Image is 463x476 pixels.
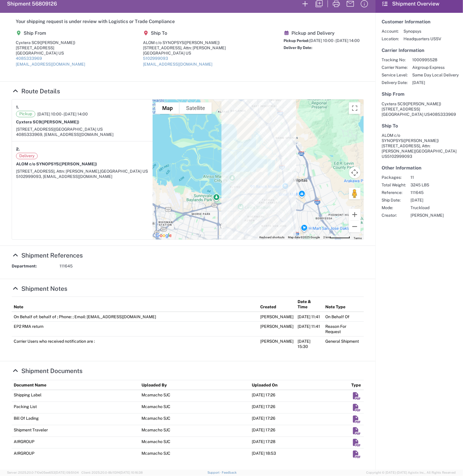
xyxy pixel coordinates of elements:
[40,40,75,45] span: ([PERSON_NAME])
[284,38,309,43] span: Pickup Period:
[16,30,85,36] h5: Ship From
[250,413,349,425] td: [DATE] 17:26
[410,197,444,203] span: [DATE]
[382,91,457,97] h5: Ship From
[59,162,97,166] span: ([PERSON_NAME])
[41,120,79,124] span: ([PERSON_NAME])
[354,237,362,240] a: Terms
[382,65,408,70] span: Carrier Name:
[288,236,320,239] span: Map data ©2025 Google
[412,72,459,78] span: Same Day Local Delivery
[139,402,250,413] td: Mcamacho SJC
[366,470,456,475] span: Copyright © [DATE]-[DATE] Agistix Inc., All Rights Reserved
[37,111,88,117] span: [DATE] 10:00 - [DATE] 14:00
[139,437,250,448] td: Mcamacho SJC
[12,425,139,437] td: Shipment Traveler
[120,471,143,475] span: [DATE] 10:16:38
[250,402,349,413] td: [DATE] 17:26
[16,104,19,111] strong: 1.
[296,312,323,322] td: [DATE] 11:41
[410,182,444,188] span: 3245 LBS
[12,252,83,259] a: Hide Details
[179,102,212,114] button: Show satellite imagery
[322,235,352,239] button: Map Scale: 2 km per 66 pixels
[403,138,439,143] span: ([PERSON_NAME])
[143,30,226,36] h5: Ship To
[250,437,349,448] td: [DATE] 17:28
[323,297,364,312] th: Note Type
[382,175,406,180] span: Packages:
[16,45,85,50] div: [STREET_ADDRESS]
[16,62,85,66] a: [EMAIL_ADDRESS][DOMAIN_NAME]
[258,297,296,312] th: Created
[382,133,439,153] span: ALOM c/o SYNOPSYS [STREET_ADDRESS], Attn: [PERSON_NAME]
[412,65,459,70] span: Airgroup Express
[284,45,312,50] span: Deliver By Date:
[406,101,441,106] span: ([PERSON_NAME])
[16,169,100,174] span: [STREET_ADDRESS], Attn: [PERSON_NAME],
[16,174,148,179] div: 5102999093, [EMAIL_ADDRESS][DOMAIN_NAME]
[382,197,406,203] span: Ship Date:
[60,263,73,269] span: 111645
[222,471,237,475] a: Feedback
[12,380,364,460] table: Shipment Documents
[258,312,296,322] td: [PERSON_NAME]
[7,471,79,475] span: Server: 2025.20.0-710e05ee653
[296,337,323,351] td: [DATE] 15:30
[382,36,399,41] span: Location:
[55,471,79,475] span: [DATE] 09:51:04
[382,107,420,111] span: [STREET_ADDRESS]
[382,29,399,34] span: Account:
[250,390,349,402] td: [DATE] 17:26
[323,236,330,239] span: 2 km
[412,80,459,85] span: [DATE]
[143,62,212,66] a: [EMAIL_ADDRESS][DOMAIN_NAME]
[349,188,361,199] button: Drag Pegman onto the map to open Street View
[16,153,38,159] span: Delivery
[352,427,361,435] em: Download
[412,57,459,62] span: 1000995528
[139,390,250,402] td: Mcamacho SJC
[12,263,55,269] strong: Department:
[143,50,226,56] div: [GEOGRAPHIC_DATA] US
[16,56,42,61] a: 4085333969
[55,127,103,132] span: [GEOGRAPHIC_DATA] US
[143,45,226,50] div: [STREET_ADDRESS], Attn: [PERSON_NAME]
[296,297,323,312] th: Date & Time
[12,87,60,95] a: Hide Details
[323,337,364,351] td: General Shipment
[12,437,139,448] td: AIRGROUP
[12,448,139,460] td: AIRGROUP
[100,169,148,174] span: [GEOGRAPHIC_DATA] US
[382,182,406,188] span: Total Weight:
[16,111,35,117] span: Pickup
[382,72,408,78] span: Service Level:
[403,29,441,34] span: Synopsys
[352,404,361,411] em: Download
[12,402,139,413] td: Packing List
[309,38,360,43] span: [DATE] 10:00 - [DATE] 14:00
[16,127,55,132] span: [STREET_ADDRESS]
[387,154,412,159] span: 5102999093
[16,146,20,153] strong: 2.
[410,175,444,180] span: 11
[382,101,457,117] address: [GEOGRAPHIC_DATA] US
[184,40,220,45] span: ([PERSON_NAME])
[12,322,258,337] td: EP2 RMA return
[352,451,361,458] em: Download
[154,232,173,239] a: Open this area in Google Maps (opens a new window)
[16,50,85,56] div: [GEOGRAPHIC_DATA] US
[349,102,361,114] button: Toggle fullscreen view
[349,209,361,220] button: Zoom in
[139,448,250,460] td: Mcamacho SJC
[143,56,168,61] a: 5102999093
[349,167,361,178] button: Map camera controls
[382,48,457,53] h5: Carrier Information
[284,30,360,36] h5: Pickup and Delivery
[156,102,179,114] button: Show street map
[296,322,323,337] td: [DATE] 11:41
[16,19,360,24] h5: Your shipping request is under review with Logistics or Trade Compliance
[12,337,258,351] td: Carrier Users who received notification are :
[382,133,457,159] address: [GEOGRAPHIC_DATA] US
[382,213,406,218] span: Creator:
